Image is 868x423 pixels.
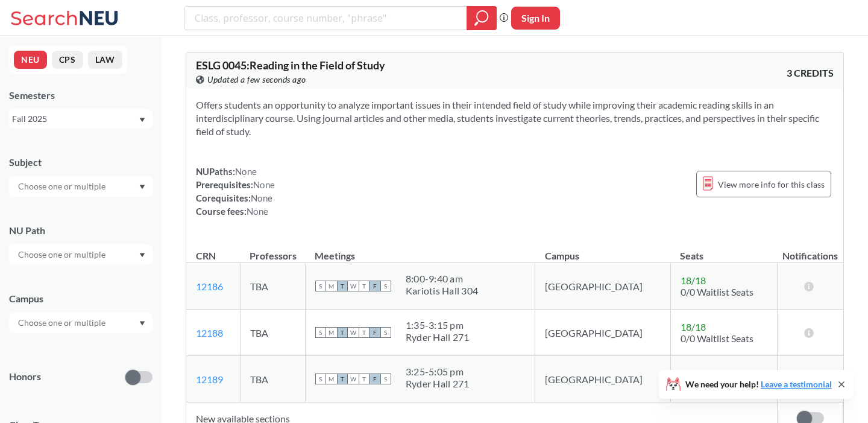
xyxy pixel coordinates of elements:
[9,109,153,129] div: Fall 2025Dropdown arrow
[359,281,370,291] span: T
[370,374,380,384] span: F
[337,281,348,291] span: T
[9,244,153,265] div: Dropdown arrow
[535,356,671,402] td: [GEOGRAPHIC_DATA]
[406,331,470,343] div: Ryder Hall 271
[14,51,47,69] button: NEU
[681,367,706,379] span: 18 / 18
[778,237,843,263] th: Notifications
[681,321,706,332] span: 18 / 18
[685,380,832,389] span: We need your help!
[9,224,153,237] div: NU Path
[718,177,825,192] span: View more info for this class
[196,59,385,72] span: ESLG 0045 : Reading in the Field of Study
[359,374,370,384] span: T
[535,263,671,310] td: [GEOGRAPHIC_DATA]
[52,51,83,69] button: CPS
[240,310,305,356] td: TBA
[12,247,113,262] input: Choose one or multiple
[326,374,337,384] span: M
[467,6,497,30] div: magnifying glass
[196,98,834,138] section: Offers students an opportunity to analyze important issues in their intended field of study while...
[9,156,153,169] div: Subject
[193,8,458,28] input: Class, professor, course number, "phrase"
[511,7,560,30] button: Sign In
[406,378,470,390] div: Ryder Hall 271
[348,281,359,291] span: W
[253,179,275,190] span: None
[207,73,306,86] span: Updated a few seconds ago
[681,286,753,297] span: 0/0 Waitlist Seats
[348,327,359,338] span: W
[406,285,478,297] div: Kariotis Hall 304
[535,310,671,356] td: [GEOGRAPHIC_DATA]
[9,292,153,305] div: Campus
[139,185,145,189] svg: Dropdown arrow
[681,275,706,286] span: 18 / 18
[406,319,470,331] div: 1:35 - 3:15 pm
[196,249,216,262] div: CRN
[474,10,489,27] svg: magnifying glass
[247,206,268,217] span: None
[326,281,337,291] span: M
[380,327,391,338] span: S
[681,332,753,344] span: 0/0 Waitlist Seats
[9,89,153,102] div: Semesters
[139,118,145,122] svg: Dropdown arrow
[670,237,777,263] th: Seats
[359,327,370,338] span: T
[305,237,535,263] th: Meetings
[326,327,337,338] span: M
[196,281,223,292] a: 12186
[787,66,834,80] span: 3 CREDITS
[370,327,380,338] span: F
[12,112,138,126] div: Fall 2025
[235,166,257,177] span: None
[761,379,832,389] a: Leave a testimonial
[315,374,326,384] span: S
[12,179,113,194] input: Choose one or multiple
[196,165,275,218] div: NUPaths: Prerequisites: Corequisites: Course fees:
[196,327,223,339] a: 12188
[370,281,380,291] span: F
[12,316,113,330] input: Choose one or multiple
[348,374,359,384] span: W
[251,192,272,203] span: None
[139,321,145,326] svg: Dropdown arrow
[315,281,326,291] span: S
[240,356,305,402] td: TBA
[380,281,391,291] span: S
[406,273,478,285] div: 8:00 - 9:40 am
[240,237,305,263] th: Professors
[9,370,41,384] p: Honors
[380,374,391,384] span: S
[9,176,153,197] div: Dropdown arrow
[139,253,145,258] svg: Dropdown arrow
[535,237,671,263] th: Campus
[337,327,348,338] span: T
[315,327,326,338] span: S
[406,366,470,378] div: 3:25 - 5:05 pm
[240,263,305,310] td: TBA
[337,374,348,384] span: T
[196,374,223,385] a: 12189
[9,313,153,333] div: Dropdown arrow
[88,51,122,69] button: LAW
